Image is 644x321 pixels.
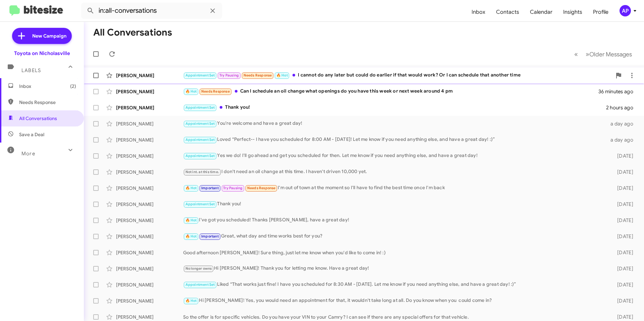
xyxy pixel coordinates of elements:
div: [DATE] [606,233,639,240]
span: More [21,151,35,157]
div: [DATE] [606,298,639,304]
span: Appointment Set [185,154,215,158]
button: Previous [570,47,582,61]
div: Toyota on Nicholasville [14,50,70,57]
span: Not int. at this time. [185,170,219,174]
a: Profile [588,2,614,22]
span: Labels [21,67,41,73]
div: [DATE] [606,314,639,320]
span: Needs Response [244,73,272,77]
div: [PERSON_NAME] [116,137,183,143]
a: Insights [558,2,588,22]
span: 🔥 Hot [185,234,197,238]
div: [PERSON_NAME] [116,88,183,95]
div: [PERSON_NAME] [116,201,183,208]
span: Appointment Set [185,105,215,110]
div: I don't need an oil change at this time. I haven't driven 10,000 yet. [183,168,606,176]
div: [DATE] [606,185,639,192]
div: 36 minutes ago [598,88,639,95]
div: [DATE] [606,201,639,208]
div: a day ago [606,120,639,127]
span: Inbox [19,83,76,90]
span: Try Pausing [223,186,243,190]
div: [DATE] [606,217,639,224]
span: New Campaign [32,33,66,39]
button: Next [582,47,636,61]
span: Appointment Set [185,121,215,126]
div: a day ago [606,137,639,143]
span: Appointment Set [185,73,215,77]
div: [PERSON_NAME] [116,120,183,127]
span: Appointment Set [185,202,215,206]
span: Appointment Set [185,138,215,142]
div: Thank you! [183,200,606,208]
div: Thank you! [183,104,606,111]
div: [PERSON_NAME] [116,233,183,240]
div: [PERSON_NAME] [116,265,183,272]
div: 2 hours ago [606,104,639,111]
div: I've got you scheduled! Thanks [PERSON_NAME], have a great day! [183,216,606,224]
div: [PERSON_NAME] [116,217,183,224]
span: Try Pausing [219,73,239,77]
div: Can I schedule an oil change what openings do you have this week or next week around 4 pm [183,88,598,95]
a: New Campaign [12,28,72,44]
span: 🔥 Hot [185,299,197,303]
span: 🔥 Hot [185,89,197,94]
div: Liked “That works just fine! I have you scheduled for 8:30 AM - [DATE]. Let me know if you need a... [183,281,606,288]
div: AP [620,5,631,16]
input: Search [81,3,222,19]
div: Hi [PERSON_NAME]! Thank you for letting me know. Have a great day! [183,265,606,272]
h1: All Conversations [93,27,172,38]
div: [DATE] [606,265,639,272]
span: 🔥 Hot [276,73,288,77]
span: » [586,50,589,58]
div: [PERSON_NAME] [116,314,183,320]
span: All Conversations [19,115,57,122]
nav: Page navigation example [571,47,636,61]
div: [PERSON_NAME] [116,104,183,111]
div: [PERSON_NAME] [116,249,183,256]
span: Important [201,186,219,190]
span: Needs Response [19,99,76,106]
a: Contacts [491,2,525,22]
button: AP [614,5,637,16]
a: Inbox [466,2,491,22]
a: Calendar [525,2,558,22]
div: I'm out of town at the moment so I'll have to find the best time once I'm back [183,184,606,192]
div: [PERSON_NAME] [116,298,183,304]
span: Older Messages [589,51,632,58]
div: Yes we do! I'll go ahead and get you scheduled for then. Let me know if you need anything else, a... [183,152,606,160]
div: [PERSON_NAME] [116,72,183,79]
div: [DATE] [606,281,639,288]
div: I cannot do any later but could do earlier if that would work? Or I can schedule that another time [183,71,612,79]
div: [DATE] [606,153,639,159]
span: 🔥 Hot [185,186,197,190]
div: [PERSON_NAME] [116,169,183,175]
span: « [574,50,578,58]
span: Needs Response [247,186,276,190]
div: [DATE] [606,169,639,175]
span: Appointment Set [185,282,215,287]
div: Loved “Perfect-- I have you scheduled for 8:00 AM - [DATE]! Let me know if you need anything else... [183,136,606,144]
div: Good afternoon [PERSON_NAME]! Sure thing, just let me know when you'd like to come in! :) [183,249,606,256]
div: Hi [PERSON_NAME]! Yes, you would need an appointment for that, it wouldn't take long at all. Do y... [183,297,606,305]
div: [DATE] [606,249,639,256]
div: You're welcome and have a great day! [183,120,606,127]
div: [PERSON_NAME] [116,153,183,159]
div: [PERSON_NAME] [116,281,183,288]
span: Save a Deal [19,131,44,138]
span: Important [201,234,219,238]
span: No longer owns [185,266,212,271]
div: Great, what day and time works best for you? [183,232,606,240]
span: 🔥 Hot [185,218,197,222]
div: So the offer is for specific vehicles. Do you have your VIN to your Camry? I can see if there are... [183,314,606,320]
div: [PERSON_NAME] [116,185,183,192]
span: Needs Response [201,89,230,94]
span: (2) [70,83,76,90]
